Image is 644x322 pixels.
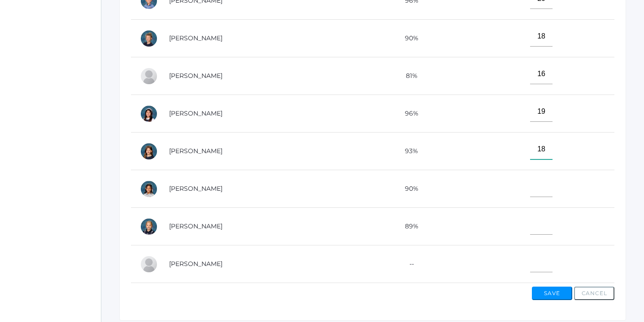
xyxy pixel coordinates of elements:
[140,30,158,47] div: Idella Long
[169,185,222,193] a: [PERSON_NAME]
[140,180,158,198] div: Leahmarie Rillo
[169,147,222,155] a: [PERSON_NAME]
[532,287,572,300] button: Save
[355,133,461,170] td: 93%
[169,72,222,80] a: [PERSON_NAME]
[169,34,222,42] a: [PERSON_NAME]
[140,105,158,123] div: Penelope Mesick
[140,218,158,236] div: Olivia Sigwing
[355,57,461,95] td: 81%
[355,170,461,208] td: 90%
[169,109,222,117] a: [PERSON_NAME]
[169,260,222,268] a: [PERSON_NAME]
[140,67,158,85] div: Francisco Lopez
[140,142,158,160] div: Hensley Pedersen
[169,222,222,230] a: [PERSON_NAME]
[574,287,614,300] button: Cancel
[355,95,461,133] td: 96%
[355,20,461,57] td: 90%
[355,245,461,283] td: --
[140,255,158,273] div: Joel Smith
[355,208,461,245] td: 89%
